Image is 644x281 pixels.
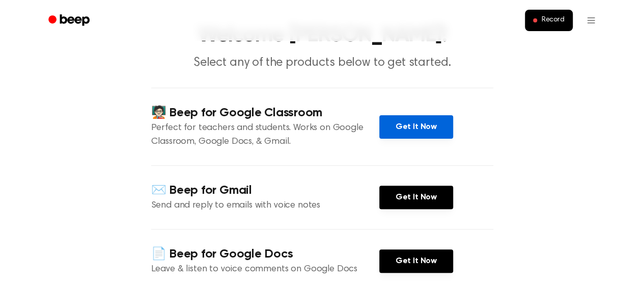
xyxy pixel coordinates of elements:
p: Select any of the products below to get started. [127,55,518,71]
span: Record [541,16,564,25]
p: Leave & listen to voice comments on Google Docs [151,263,379,276]
p: Send and reply to emails with voice notes [151,199,379,213]
button: Record [525,10,572,31]
h4: ✉️ Beep for Gmail [151,182,379,199]
a: Get It Now [379,186,453,209]
button: Open menu [579,8,603,33]
a: Beep [41,11,99,31]
a: Get It Now [379,115,453,139]
h4: 🧑🏻‍🏫 Beep for Google Classroom [151,105,379,121]
h4: 📄 Beep for Google Docs [151,246,379,263]
p: Perfect for teachers and students. Works on Google Classroom, Google Docs, & Gmail. [151,121,379,149]
a: Get It Now [379,249,453,273]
